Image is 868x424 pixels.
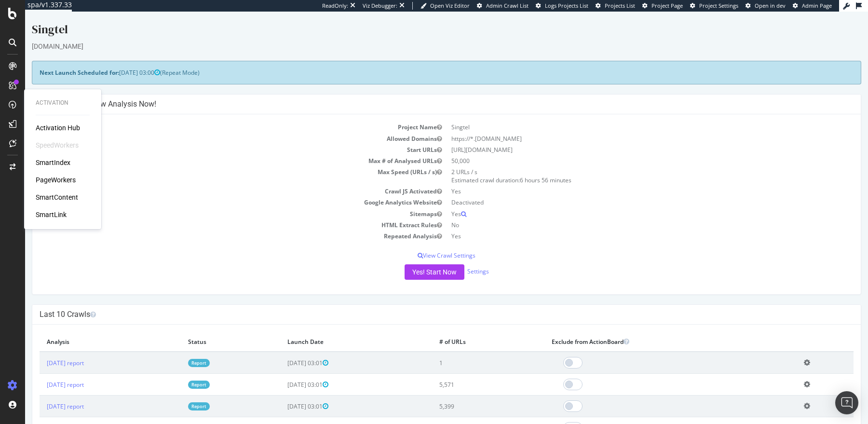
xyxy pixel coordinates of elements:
[605,2,635,9] span: Projects List
[156,320,255,340] th: Status
[545,2,588,9] span: Logs Projects List
[430,2,470,9] span: Open Viz Editor
[163,391,185,399] a: Report
[407,320,519,340] th: # of URLs
[421,185,828,196] td: Deactivated
[519,320,772,340] th: Exclude from ActionBoard
[793,2,832,10] a: Admin Page
[14,298,828,308] h4: Last 10 Crawls
[163,347,185,356] a: Report
[36,99,90,107] div: Activation
[14,57,94,65] strong: Next Launch Scheduled for:
[380,253,439,268] button: Yes! Start Now
[22,391,59,399] a: [DATE] report
[802,2,832,9] span: Admin Page
[14,110,421,121] td: Project Name
[7,30,836,40] div: [DOMAIN_NAME]
[642,2,683,10] a: Project Page
[363,2,397,10] div: Viz Debugger:
[14,219,421,230] td: Repeated Analysis
[690,2,738,10] a: Project Settings
[7,49,836,73] div: (Repeat Mode)
[421,197,828,208] td: Yes
[477,2,529,10] a: Admin Crawl List
[14,122,421,133] td: Allowed Domains
[14,133,421,144] td: Start URLs
[746,2,786,10] a: Open in dev
[651,2,683,9] span: Project Page
[7,10,836,30] div: Singtel
[163,369,185,377] a: Report
[22,347,59,356] a: [DATE] report
[421,174,828,185] td: Yes
[442,256,464,264] a: Settings
[536,2,588,10] a: Logs Projects List
[421,144,828,155] td: 50,000
[14,197,421,208] td: Sitemaps
[14,208,421,219] td: HTML Extract Rules
[94,57,135,65] span: [DATE] 03:00
[14,174,421,185] td: Crawl JS Activated
[421,208,828,219] td: No
[14,185,421,196] td: Google Analytics Website
[420,2,470,10] a: Open Viz Editor
[486,2,529,9] span: Admin Crawl List
[262,347,303,356] span: [DATE] 03:01
[421,110,828,121] td: Singtel
[421,133,828,144] td: [URL][DOMAIN_NAME]
[421,219,828,230] td: Yes
[421,155,828,174] td: 2 URLs / s Estimated crawl duration:
[36,210,67,219] a: SmartLink
[407,384,519,406] td: 5,399
[322,2,348,10] div: ReadOnly:
[14,88,828,97] h4: Configure your New Analysis Now!
[835,391,858,414] div: Open Intercom Messenger
[36,175,76,185] a: PageWorkers
[255,320,407,340] th: Launch Date
[699,2,738,9] span: Project Settings
[36,192,78,202] a: SmartContent
[755,2,786,9] span: Open in dev
[36,158,70,167] a: SmartIndex
[14,144,421,155] td: Max # of Analysed URLs
[596,2,635,10] a: Projects List
[407,340,519,362] td: 1
[36,123,80,133] a: Activation Hub
[262,391,303,399] span: [DATE] 03:01
[14,155,421,174] td: Max Speed (URLs / s)
[14,240,828,248] p: View Crawl Settings
[22,369,59,377] a: [DATE] report
[262,369,303,377] span: [DATE] 03:01
[36,140,79,150] div: SpeedWorkers
[14,320,156,340] th: Analysis
[421,122,828,133] td: https://*.[DOMAIN_NAME]
[407,362,519,384] td: 5,571
[495,164,546,173] span: 6 hours 56 minutes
